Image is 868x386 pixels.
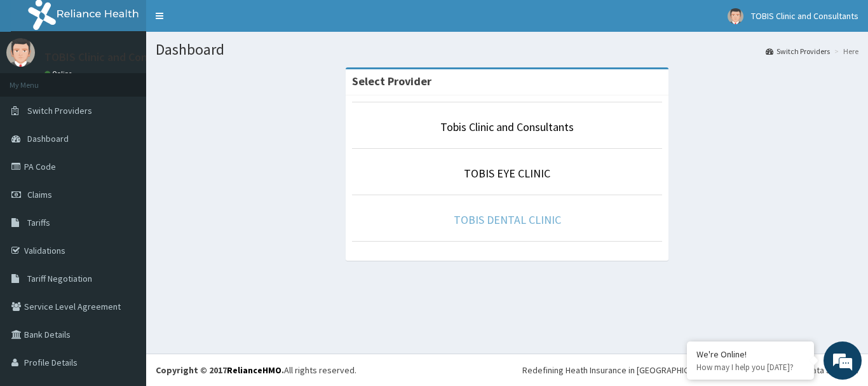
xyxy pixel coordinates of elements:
span: Tariff Negotiation [27,273,92,284]
span: Tariffs [27,217,50,228]
textarea: Type your message and hit 'Enter' [6,254,242,298]
img: User Image [6,38,35,67]
span: Claims [27,189,52,200]
img: d_794563401_company_1708531726252_794563401 [24,64,51,95]
p: How may I help you today? [696,362,804,373]
span: Dashboard [27,133,69,144]
p: TOBIS Clinic and Consultants [44,52,189,63]
h1: Dashboard [156,41,858,58]
strong: Copyright © 2017 . [156,364,284,376]
a: Online [44,69,75,78]
a: Switch Providers [766,46,830,57]
img: User Image [728,8,743,24]
footer: All rights reserved. [146,354,868,386]
div: Minimize live chat window [208,6,239,37]
div: Redefining Heath Insurance in [GEOGRAPHIC_DATA] using Telemedicine and Data Science! [522,364,858,376]
strong: Select Provider [352,74,431,88]
a: RelianceHMO [227,364,281,376]
a: Tobis Clinic and Consultants [440,120,574,134]
a: TOBIS EYE CLINIC [464,166,550,181]
div: Chat with us now [66,71,214,88]
span: Switch Providers [27,105,92,116]
li: Here [831,46,858,57]
span: TOBIS Clinic and Consultants [751,10,858,22]
a: TOBIS DENTAL CLINIC [454,212,561,227]
div: We're Online! [696,348,804,360]
span: We're online! [74,113,175,242]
